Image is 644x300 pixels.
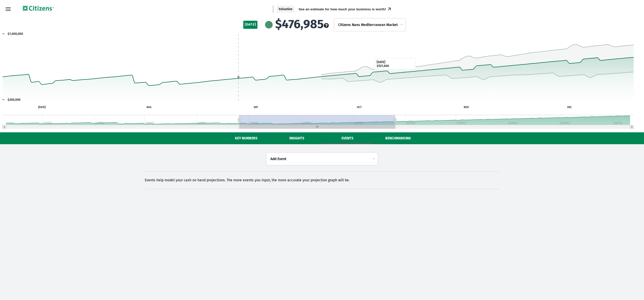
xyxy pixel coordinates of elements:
text: OCT [357,106,362,109]
button: Key Numbers [221,132,271,144]
span: $476,985 [275,18,329,30]
path: Saturday, Oct 11, 04:00, 521,666.1975991523. Past/Projected Data. [393,73,394,74]
span: [DATE] [243,21,257,29]
button: See an estimate for how much your business is worth! [298,7,386,11]
text: $200,000 [8,98,21,102]
svg: Menu [5,6,11,12]
img: logo [21,4,55,12]
text: AUG [146,106,151,109]
button: see more about your cashflow projection [324,23,329,29]
button: Benchmarking [373,132,423,144]
p: Events help model your cash on hand projections. The more events you input, the more accurate you... [145,178,499,183]
button: open promoted insight [386,6,393,12]
span: Valuation [277,6,294,13]
text: $1,000,000 [8,32,23,36]
button: Events [322,132,373,144]
text: [DATE] [38,106,46,109]
text: DEC [567,106,572,109]
text: SEP [254,106,258,109]
button: Insights [271,132,322,144]
text: NOV [464,106,469,109]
